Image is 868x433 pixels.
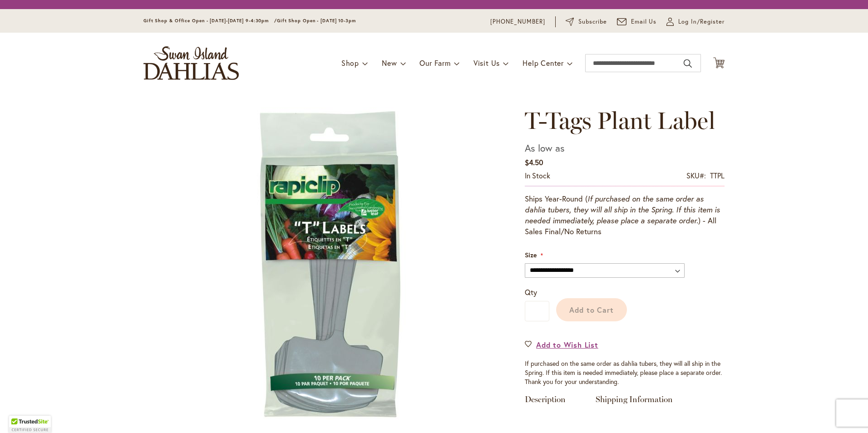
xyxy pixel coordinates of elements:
[525,359,725,386] div: If purchased on the same order as dahlia tubers, they will all ship in the Spring. If this item i...
[578,17,607,26] span: Subscribe
[596,395,673,408] a: Shipping Information
[525,287,537,297] span: Qty
[382,58,397,68] span: New
[525,340,598,350] a: Add to Wish List
[617,17,657,26] a: Email Us
[525,395,566,408] a: Description
[536,340,598,350] span: Add to Wish List
[525,157,543,167] span: $4.50
[525,141,565,155] span: As low as
[419,58,450,68] span: Our Farm
[490,17,545,26] a: [PHONE_NUMBER]
[525,171,550,180] span: In stock
[525,171,550,181] div: Availability
[9,416,51,433] div: TrustedSite Certified
[525,106,715,135] span: T-Tags Plant Label
[253,107,406,425] img: main product photo
[525,251,537,259] span: Size
[143,18,277,24] span: Gift Shop & Office Open - [DATE]-[DATE] 9-4:30pm /
[566,17,607,26] a: Subscribe
[666,17,725,26] a: Log In/Register
[525,194,720,225] i: If purchased on the same order as dahlia tubers, they will all ship in the Spring. If this item i...
[684,56,692,71] button: Search
[277,18,356,24] span: Gift Shop Open - [DATE] 10-3pm
[473,58,500,68] span: Visit Us
[678,17,725,26] span: Log In/Register
[631,17,657,26] span: Email Us
[143,46,239,80] a: store logo
[525,193,725,237] p: Ships Year-Round ( ) - All Sales Final/No Returns
[341,58,359,68] span: Shop
[710,171,725,181] div: TTPL
[525,395,725,408] div: Detailed Product Info
[523,58,564,68] span: Help Center
[686,171,706,180] strong: SKU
